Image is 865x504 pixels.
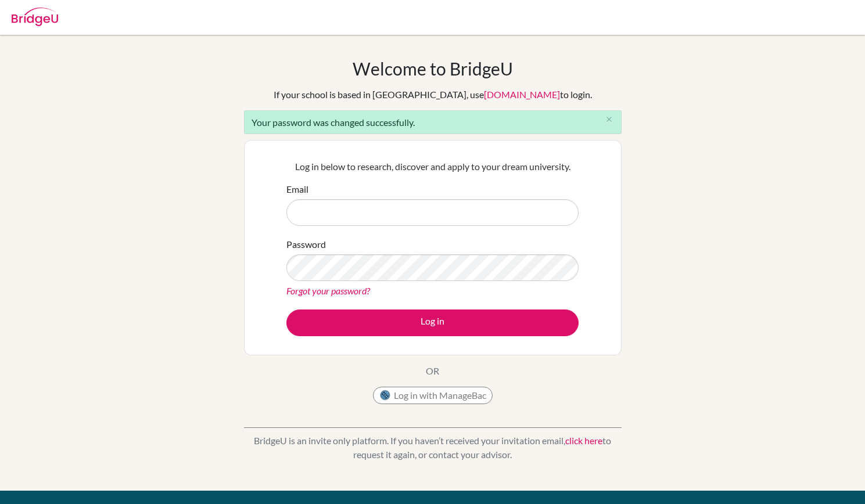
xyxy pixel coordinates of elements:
p: Log in below to research, discover and apply to your dream university. [286,160,579,174]
p: OR [426,364,439,378]
button: Log in with ManageBac [373,387,493,404]
a: [DOMAIN_NAME] [484,89,560,100]
button: Close [598,111,621,128]
img: Bridge-U [12,8,58,26]
a: click here [565,435,602,446]
div: If your school is based in [GEOGRAPHIC_DATA], use to login. [274,88,592,102]
a: Forgot your password? [286,285,370,296]
label: Email [286,182,308,196]
div: Your password was changed successfully. [244,110,622,134]
button: Log in [286,309,579,336]
p: BridgeU is an invite only platform. If you haven’t received your invitation email, to request it ... [244,434,622,462]
i: close [605,115,613,124]
h1: Welcome to BridgeU [353,58,513,79]
label: Password [286,237,326,251]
